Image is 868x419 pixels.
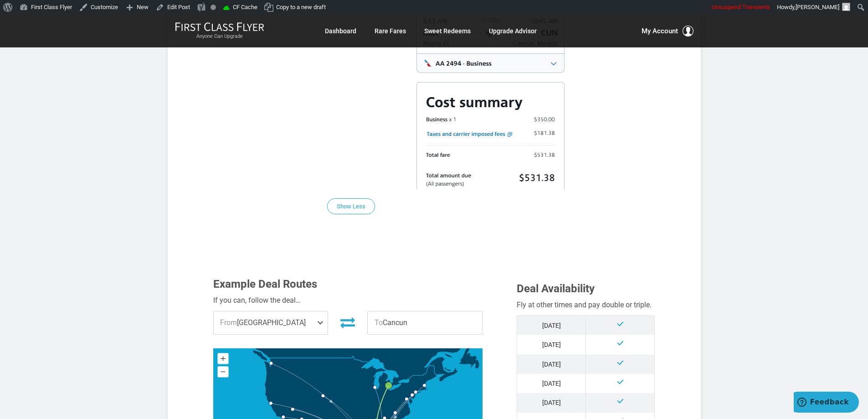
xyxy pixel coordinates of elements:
span: From [220,318,237,327]
g: Charlotte [393,411,401,414]
g: Seattle [269,361,277,365]
button: My Account [642,26,693,36]
td: [DATE] [517,335,586,354]
g: Detroit [385,382,398,389]
span: Example Deal Routes [213,278,317,290]
span: Deal Availability [517,282,595,295]
span: To [375,318,383,327]
span: [PERSON_NAME] [796,4,839,10]
span: My Account [642,26,678,36]
small: Anyone Can Upgrade [175,33,264,40]
g: Boston [423,383,431,387]
g: Denver [321,394,329,398]
div: Fly at other times and pay double or triple. [517,299,655,311]
g: Philadelphia [411,393,418,397]
g: Las Vegas [291,407,298,411]
g: New York [414,390,421,393]
a: First Class FlyerAnyone Can Upgrade [175,22,264,40]
g: San Francisco [269,401,277,405]
span: [GEOGRAPHIC_DATA] [214,311,328,334]
img: First Class Flyer [175,22,264,31]
td: [DATE] [517,316,586,335]
td: [DATE] [517,393,586,412]
a: Dashboard [325,23,356,39]
g: Washington DC [405,397,412,401]
g: Chicago [373,385,381,389]
g: Los Angeles [282,415,289,419]
a: Sweet Redeems [424,23,471,39]
iframe: Opens a widget where you can find more information [794,392,859,414]
td: [DATE] [517,355,586,374]
span: Cancun [368,311,482,334]
span: Unsuspend Transients [712,4,770,10]
button: Invert Route Direction [335,312,360,332]
button: Show Less [327,198,375,214]
a: Rare Fares [375,23,406,39]
a: Upgrade Advisor [489,23,537,39]
td: [DATE] [517,374,586,393]
div: If you can, follow the deal… [213,295,483,306]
